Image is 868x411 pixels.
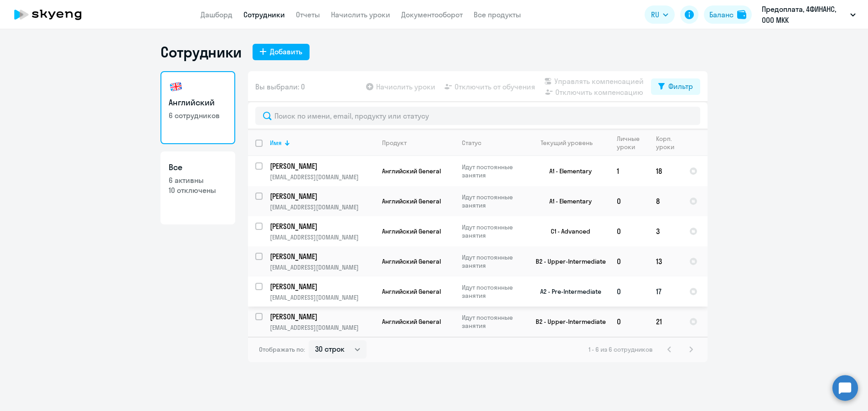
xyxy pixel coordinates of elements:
[525,216,610,246] td: C1 - Advanced
[270,293,374,302] p: [EMAIL_ADDRESS][DOMAIN_NAME]
[270,46,302,57] div: Добавить
[270,221,373,231] p: [PERSON_NAME]
[610,276,649,307] td: 0
[649,246,682,276] td: 13
[270,281,374,291] a: [PERSON_NAME]
[382,139,454,147] div: Продукт
[243,10,285,19] a: Сотрудники
[668,81,693,92] div: Фильтр
[382,197,441,205] span: Английский General
[610,307,649,337] td: 0
[270,312,374,322] a: [PERSON_NAME]
[259,345,305,354] span: Отображать по:
[525,276,610,307] td: A2 - Pre-Intermediate
[169,79,183,94] img: english
[525,156,610,186] td: A1 - Elementary
[525,186,610,216] td: A1 - Elementary
[474,10,521,19] a: Все продукты
[255,81,305,92] span: Вы выбрали: 0
[253,44,310,60] button: Добавить
[649,156,682,186] td: 18
[462,163,524,179] p: Идут постоянные занятия
[649,186,682,216] td: 8
[270,139,282,147] div: Имя
[270,161,373,171] p: [PERSON_NAME]
[160,71,235,144] a: Английский6 сотрудников
[270,191,374,201] a: [PERSON_NAME]
[541,139,593,147] div: Текущий уровень
[270,281,373,291] p: [PERSON_NAME]
[462,253,524,270] p: Идут постоянные занятия
[617,135,640,151] div: Личные уроки
[270,263,374,271] p: [EMAIL_ADDRESS][DOMAIN_NAME]
[649,276,682,307] td: 17
[270,233,374,241] p: [EMAIL_ADDRESS][DOMAIN_NAME]
[610,216,649,246] td: 0
[270,323,374,332] p: [EMAIL_ADDRESS][DOMAIN_NAME]
[610,156,649,186] td: 1
[757,4,860,26] button: Предоплата, 4ФИНАНС, ООО МКК
[610,246,649,276] td: 0
[160,151,235,224] a: Все6 активны10 отключены
[169,110,227,120] p: 6 сотрудников
[651,9,659,20] span: RU
[762,4,847,26] p: Предоплата, 4ФИНАНС, ООО МКК
[462,313,524,330] p: Идут постоянные занятия
[382,317,441,326] span: Английский General
[270,161,374,171] a: [PERSON_NAME]
[462,139,524,147] div: Статус
[270,221,374,231] a: [PERSON_NAME]
[169,175,227,185] p: 6 активны
[462,139,481,147] div: Статус
[169,185,227,195] p: 10 отключены
[462,223,524,239] p: Идут постоянные занятия
[270,203,374,211] p: [EMAIL_ADDRESS][DOMAIN_NAME]
[656,135,682,151] div: Корп. уроки
[532,139,609,147] div: Текущий уровень
[462,283,524,300] p: Идут постоянные занятия
[169,97,227,109] h3: Английский
[255,107,700,125] input: Поиск по имени, email, продукту или статусу
[201,10,232,19] a: Дашборд
[589,345,653,354] span: 1 - 6 из 6 сотрудников
[160,43,242,61] h1: Сотрудники
[382,287,441,296] span: Английский General
[270,251,374,261] a: [PERSON_NAME]
[737,10,746,19] img: balance
[462,193,524,209] p: Идут постоянные занятия
[270,173,374,181] p: [EMAIL_ADDRESS][DOMAIN_NAME]
[704,5,752,24] button: Балансbalance
[617,135,648,151] div: Личные уроки
[296,10,320,19] a: Отчеты
[270,312,373,322] p: [PERSON_NAME]
[709,9,734,20] div: Баланс
[649,307,682,337] td: 21
[525,246,610,276] td: B2 - Upper-Intermediate
[331,10,390,19] a: Начислить уроки
[401,10,463,19] a: Документооборот
[651,78,700,95] button: Фильтр
[645,5,675,24] button: RU
[169,161,227,173] h3: Все
[382,167,441,175] span: Английский General
[656,135,674,151] div: Корп. уроки
[525,307,610,337] td: B2 - Upper-Intermediate
[270,191,373,201] p: [PERSON_NAME]
[382,257,441,265] span: Английский General
[270,139,374,147] div: Имя
[382,227,441,235] span: Английский General
[270,251,373,261] p: [PERSON_NAME]
[649,216,682,246] td: 3
[382,139,407,147] div: Продукт
[610,186,649,216] td: 0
